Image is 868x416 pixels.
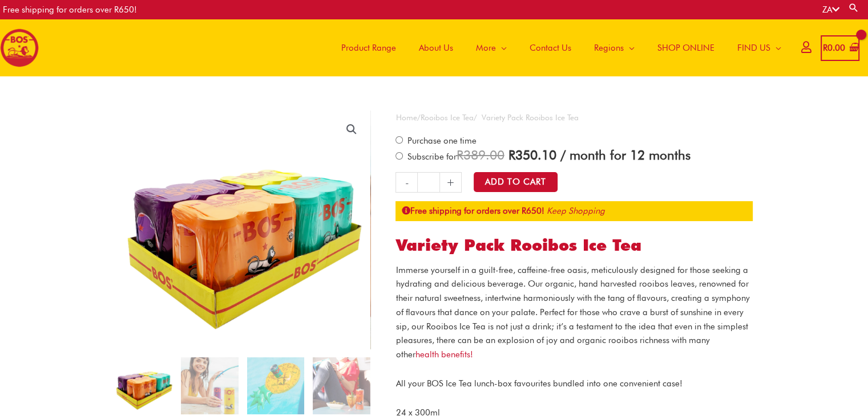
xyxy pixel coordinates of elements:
[456,147,504,162] span: 389.00
[115,357,172,414] img: Variety Pack Rooibos Ice Tea
[405,136,476,146] span: Purchase one time
[440,172,462,193] a: +
[657,31,714,65] span: SHOP ONLINE
[508,147,556,162] span: 350.10
[395,136,403,144] input: Purchase one time
[508,147,515,162] span: R
[330,19,407,76] a: Product Range
[822,5,839,15] a: ZA
[401,206,544,216] strong: Free shipping for orders over R650!
[821,35,859,61] a: View Shopping Cart, empty
[247,357,304,414] img: Variety Pack Rooibos Ice Tea - Image 3
[530,31,571,65] span: Contact Us
[181,357,238,414] img: LEMON-BERRY-2
[341,31,396,65] span: Product Range
[474,172,558,192] button: Add to Cart
[476,31,496,65] span: More
[321,19,793,76] nav: Site Navigation
[417,172,439,193] input: Product quantity
[646,19,726,76] a: SHOP ONLINE
[583,19,646,76] a: Regions
[395,152,403,160] input: Subscribe for / month for 12 months
[737,31,770,65] span: FIND US
[823,43,827,53] span: R
[465,19,518,76] a: More
[115,111,370,349] img: Variety Pack Rooibos Ice Tea
[395,236,753,255] h1: Variety Pack Rooibos Ice Tea
[395,377,753,391] p: All your BOS Ice Tea lunch-box favourites bundled into one convenient case!
[823,43,845,53] bdi: 0.00
[415,349,473,360] a: health benefits!
[395,113,417,122] a: Home
[395,263,753,362] p: Immerse yourself in a guilt-free, caffeine-free oasis, meticulously designed for those seeking a ...
[420,113,473,122] a: Rooibos Ice Tea
[594,31,624,65] span: Regions
[546,206,604,216] a: Keep Shopping
[518,19,583,76] a: Contact Us
[313,357,370,414] img: DSC_0360-2
[341,119,362,140] a: View full-screen image gallery
[405,152,690,162] span: Subscribe for
[395,111,753,125] nav: Breadcrumb
[407,19,465,76] a: About Us
[560,147,690,162] span: / month for 12 months
[456,147,463,162] span: R
[848,2,859,13] a: Search button
[395,172,417,193] a: -
[419,31,453,65] span: About Us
